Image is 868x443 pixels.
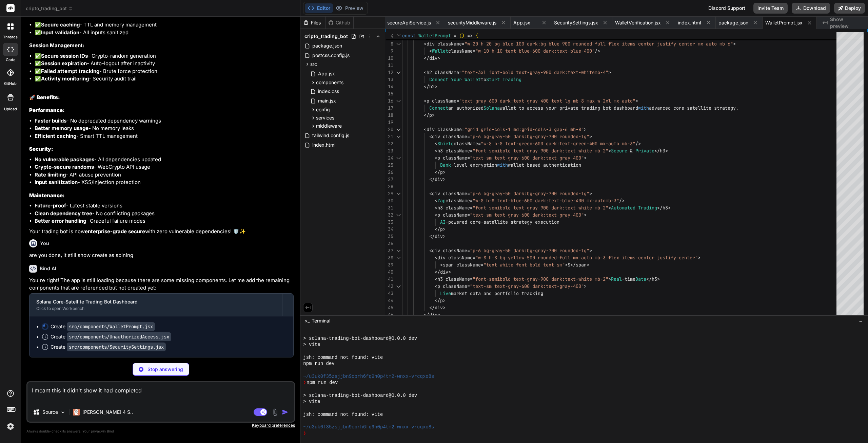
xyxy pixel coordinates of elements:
[657,205,663,211] span: </
[502,76,521,82] span: Trading
[467,212,470,218] span: =
[462,126,465,132] span: =
[435,198,437,204] span: <
[475,255,611,261] span: "w-8 h-8 bg-yellow-500 rounded-full mx-auto mb-3 f
[440,219,446,225] span: AI
[40,265,56,272] h6: Bind AI
[385,140,393,147] div: 22
[435,212,437,218] span: <
[663,205,668,211] span: h3
[317,87,340,95] span: index.css
[432,247,467,254] span: div className
[484,219,559,225] span: satellite strategy execution
[446,219,448,225] span: -
[29,192,65,199] strong: Maintenance:
[481,76,486,82] span: to
[589,190,592,197] span: >
[857,315,864,326] button: −
[435,226,440,232] span: </
[316,123,342,129] span: middleware
[29,294,282,316] button: Solana Core-Satellite Trading Bot DashboardClick to open Workbench
[718,19,748,26] span: package.json
[608,205,611,211] span: >
[429,133,432,140] span: <
[427,126,462,132] span: div className
[649,105,684,111] span: advanced core
[387,19,431,26] span: secureApiService.js
[437,255,473,261] span: div className
[429,84,435,90] span: h2
[5,421,16,432] img: settings
[465,76,481,82] span: Wallet
[385,33,393,40] span: 4
[437,212,467,218] span: p className
[443,226,446,232] span: >
[633,105,638,111] span: rd
[29,42,84,49] strong: Session Management:
[443,169,446,175] span: >
[454,141,478,147] span: className
[385,240,393,247] div: 36
[271,408,279,416] img: attachment
[470,205,473,211] span: =
[424,55,429,61] span: </
[312,42,343,50] span: package.json
[635,148,654,154] span: Private
[385,133,393,140] div: 21
[435,233,443,239] span: div
[443,176,446,182] span: >
[443,262,481,268] span: span className
[435,269,440,275] span: </
[435,148,437,154] span: <
[435,276,437,282] span: <
[500,105,633,111] span: wallet to access your private trading bot dashboa
[473,198,606,204] span: "w-8 h-8 text-blue-600 dark:text-blue-400 mx-auto
[440,226,443,232] span: p
[524,162,527,168] span: -
[385,76,393,83] div: 13
[467,133,470,140] span: =
[448,19,496,26] span: securityMiddleware.js
[385,90,393,97] div: 15
[35,171,66,178] strong: Rate limiting
[481,262,484,268] span: =
[333,3,366,13] button: Preview
[35,133,76,139] strong: Efficient caching
[475,48,595,54] span: "w-10 h-10 text-blue-600 dark:text-blue-400"
[402,33,416,39] span: const
[437,198,446,204] span: Zap
[35,179,294,186] li: - XSS/injection protection
[611,148,627,154] span: Secure
[638,205,657,211] span: Trading
[630,148,633,154] span: &
[429,176,435,182] span: </
[595,98,635,104] span: -w-2xl mx-auto"
[429,55,437,61] span: div
[467,155,470,161] span: =
[35,171,294,179] li: - API abuse prevention
[41,21,80,28] strong: Secure caching
[753,3,788,14] button: Invite Team
[448,269,451,275] span: >
[35,21,294,29] li: ✅ - TTL and memory management
[584,126,587,132] span: >
[698,255,701,261] span: >
[792,3,830,14] button: Download
[385,119,393,126] div: 19
[608,69,611,75] span: >
[29,252,294,259] p: are you done, it still show create as spining
[459,33,462,39] span: (
[424,84,429,90] span: </
[424,98,427,104] span: <
[385,97,393,105] div: 16
[6,57,15,63] label: code
[385,112,393,119] div: 18
[459,98,595,104] span: "text-gray-600 dark:text-gray-400 text-lg mb-8 max
[26,5,73,12] span: cripto_trading_bot
[484,262,565,268] span: "text-white font-bold text-sm"
[611,205,635,211] span: Automated
[736,105,738,111] span: .
[41,53,88,59] strong: Secure session IDs
[470,247,589,254] span: "p-6 bg-gray-50 dark:bg-gray-700 rounded-lg"
[435,205,437,211] span: <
